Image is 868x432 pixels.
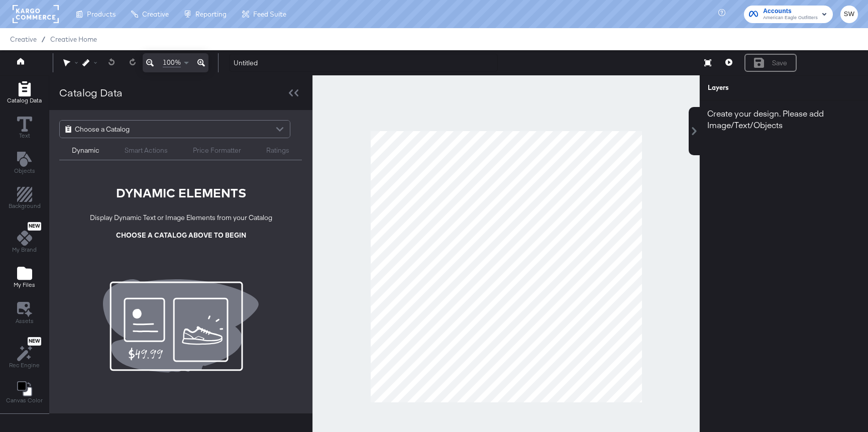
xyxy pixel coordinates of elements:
span: Accounts [763,6,818,17]
span: Canvas Color [6,396,43,404]
span: Creative [142,10,169,18]
button: NewRec Engine [3,335,46,372]
span: Creative [10,35,37,43]
button: Add Rectangle [3,185,47,213]
div: DYNAMIC ELEMENTS [116,184,246,201]
button: Text [11,114,38,143]
a: Creative Home [50,35,97,43]
span: My Brand [12,246,37,254]
div: CHOOSE A CATALOG ABOVE TO BEGIN [116,231,246,240]
span: Assets [16,317,34,325]
button: Add Files [8,264,41,292]
button: NewMy Brand [6,220,43,257]
span: / [37,35,50,43]
span: Rec Engine [9,361,40,369]
div: Dynamic [72,146,99,155]
span: SW [844,9,854,20]
span: 100% [163,58,181,67]
span: New [28,338,41,345]
button: SW [840,6,858,23]
span: New [28,223,41,230]
span: Text [19,132,30,140]
span: Feed Suite [253,10,286,18]
span: Choose a Catalog [75,121,130,138]
div: Create your design. Please add Image/Text/Objects [700,100,868,138]
div: Ratings [266,146,289,155]
span: Products [87,10,116,18]
span: Objects [14,167,35,175]
div: Layers [708,83,810,92]
button: Assets [10,299,40,328]
span: American Eagle Outfitters [763,14,818,22]
div: Catalog Data [59,85,123,100]
button: Add Text [8,149,41,178]
button: Add Rectangle [1,79,48,107]
button: AccountsAmerican Eagle Outfitters [744,6,833,23]
div: Smart Actions [125,146,168,155]
span: Background [9,202,41,210]
span: Reporting [195,10,227,18]
span: Catalog Data [7,96,42,104]
div: Display Dynamic Text or Image Elements from your Catalog [90,213,272,223]
div: Price Formatter [193,146,241,155]
span: My Files [14,281,35,289]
